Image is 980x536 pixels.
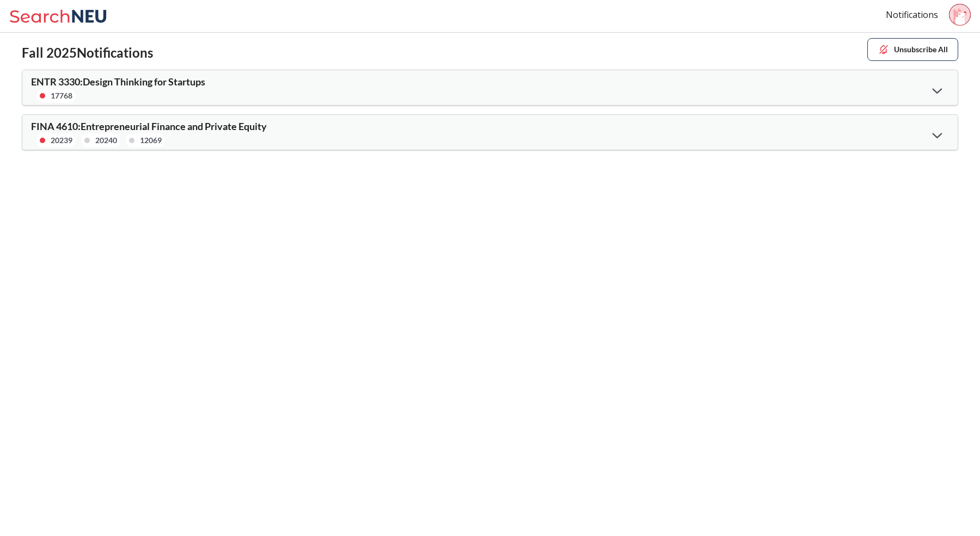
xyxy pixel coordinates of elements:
[886,9,938,21] a: Notifications
[51,134,72,146] div: 20239
[140,134,162,146] div: 12069
[22,45,153,61] h2: Fall 2025 Notifications
[867,38,958,61] button: Unsubscribe All
[878,44,890,56] img: unsubscribe.svg
[95,134,117,146] div: 20240
[51,90,72,102] div: 17768
[31,76,205,88] span: ENTR 3330 : Design Thinking for Startups
[31,120,267,132] span: FINA 4610 : Entrepreneurial Finance and Private Equity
